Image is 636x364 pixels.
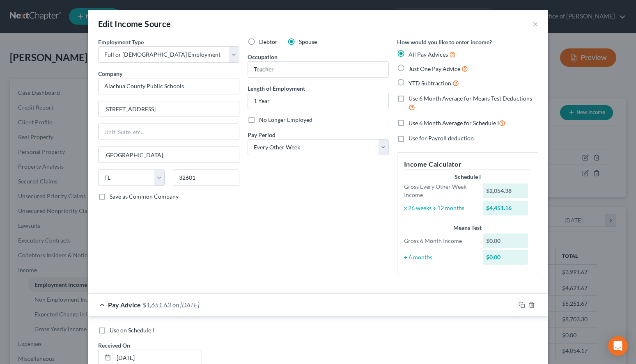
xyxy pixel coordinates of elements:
label: How would you like to enter income? [397,38,492,46]
input: Enter address... [99,101,239,117]
span: All Pay Advices [409,51,448,58]
span: Use 6 Month Average for Means Test Deductions [409,95,532,102]
div: Gross 6 Month Income [400,237,479,245]
span: Company [98,70,122,77]
span: Use 6 Month Average for Schedule I [409,119,499,126]
label: Length of Employment [248,84,305,93]
span: $1,651.63 [142,301,171,309]
input: Search company by name... [98,78,239,94]
div: Means Test [404,224,531,232]
input: Enter zip... [173,169,239,186]
span: on [DATE] [172,301,199,309]
span: Pay Advice [108,301,141,309]
span: Use on Schedule I [110,327,154,334]
div: Edit Income Source [98,18,171,30]
div: $0.00 [483,234,528,248]
h5: Income Calculator [404,159,531,169]
div: x 26 weeks ÷ 12 months [400,204,479,212]
span: Pay Period [248,131,276,138]
div: $0.00 [483,250,528,265]
div: $4,451.16 [483,201,528,215]
span: Spouse [299,38,317,45]
div: ÷ 6 months [400,253,479,261]
input: Unit, Suite, etc... [99,124,239,140]
input: -- [248,62,388,77]
span: Employment Type [98,39,144,46]
div: Gross Every Other Week Income [400,183,479,199]
span: Just One Pay Advice [409,65,460,72]
span: Debtor [259,38,278,45]
div: Schedule I [404,173,531,181]
span: Save as Common Company [110,193,179,200]
span: YTD Subtraction [409,80,451,87]
div: $2,054.38 [483,183,528,198]
input: Enter city... [99,147,239,163]
label: Occupation [248,53,278,61]
span: Use for Payroll deduction [409,135,474,142]
span: No Longer Employed [259,116,312,123]
div: Open Intercom Messenger [608,336,628,356]
input: ex: 2 years [248,93,388,109]
button: × [533,19,538,29]
span: Received On [98,342,130,349]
